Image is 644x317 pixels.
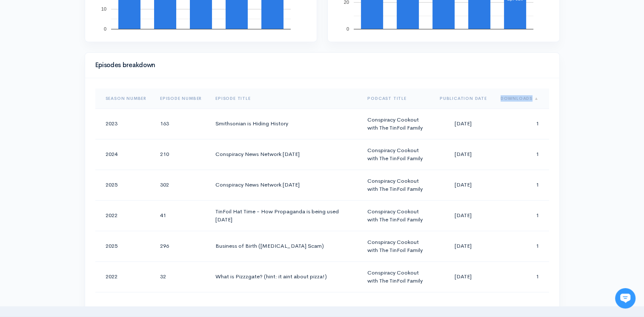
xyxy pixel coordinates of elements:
[209,88,361,109] th: Sort column
[494,108,549,139] td: 1
[433,200,494,231] td: [DATE]
[101,6,106,11] text: 10
[361,261,433,292] td: Conspiracy Cookout with The TinFoil Family
[494,261,549,292] td: 1
[153,231,209,261] td: 296
[95,261,153,292] td: 2022
[95,139,153,170] td: 2024
[153,139,209,170] td: 210
[103,26,106,31] text: 0
[153,88,209,109] th: Sort column
[209,170,361,200] td: Conspiracy News Network [DATE]
[95,62,544,69] h4: Episodes breakdown
[433,231,494,261] td: [DATE]
[494,200,549,231] td: 1
[361,88,433,109] th: Sort column
[494,88,549,109] th: Sort column
[209,231,361,261] td: Business of Birth ([MEDICAL_DATA] Scam)
[153,200,209,231] td: 41
[494,231,549,261] td: 1
[361,231,433,261] td: Conspiracy Cookout with The TinFoil Family
[5,99,165,109] p: Find an answer quickly
[361,108,433,139] td: Conspiracy Cookout with The TinFoil Family
[7,65,163,83] button: New conversation
[209,139,361,170] td: Conspiracy News Network [DATE]
[433,108,494,139] td: [DATE]
[361,170,433,200] td: Conspiracy Cookout with The TinFoil Family
[153,108,209,139] td: 163
[494,170,549,200] td: 1
[95,231,153,261] td: 2025
[95,108,153,139] td: 2023
[209,108,361,139] td: Smithsonian is Hiding History
[153,261,209,292] td: 32
[95,88,153,109] th: Sort column
[95,200,153,231] td: 2022
[361,139,433,170] td: Conspiracy Cookout with The TinFoil Family
[433,261,494,292] td: [DATE]
[18,113,158,130] input: Search articles
[615,288,635,309] iframe: gist-messenger-bubble-iframe
[433,139,494,170] td: [DATE]
[433,88,494,109] th: Sort column
[55,71,102,77] span: New conversation
[361,200,433,231] td: Conspiracy Cookout with The TinFoil Family
[95,170,153,200] td: 2025
[153,170,209,200] td: 302
[346,26,349,31] text: 0
[433,170,494,200] td: [DATE]
[209,200,361,231] td: TinFoil Hat Time - How Propaganda is being used [DATE]
[209,261,361,292] td: What is Pizzzgate? (hint: it aint about pizza!)
[494,139,549,170] td: 1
